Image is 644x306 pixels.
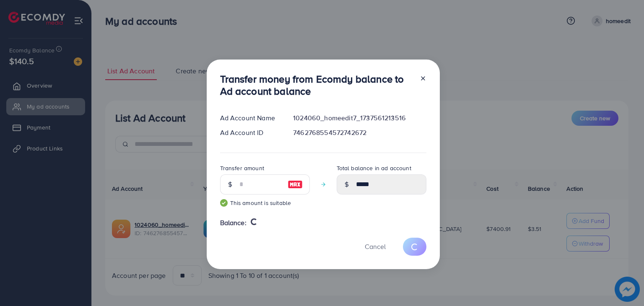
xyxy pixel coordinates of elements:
[354,238,396,256] button: Cancel
[213,128,287,137] div: Ad Account ID
[213,113,287,123] div: Ad Account Name
[220,164,264,172] label: Transfer amount
[288,179,303,189] img: image
[286,113,433,123] div: 1024060_homeedit7_1737561213516
[365,242,386,251] span: Cancel
[220,218,247,228] span: Balance:
[220,199,228,207] img: guide
[337,164,411,172] label: Total balance in ad account
[286,128,433,137] div: 7462768554572742672
[220,199,310,207] small: This amount is suitable
[220,73,413,97] h3: Transfer money from Ecomdy balance to Ad account balance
